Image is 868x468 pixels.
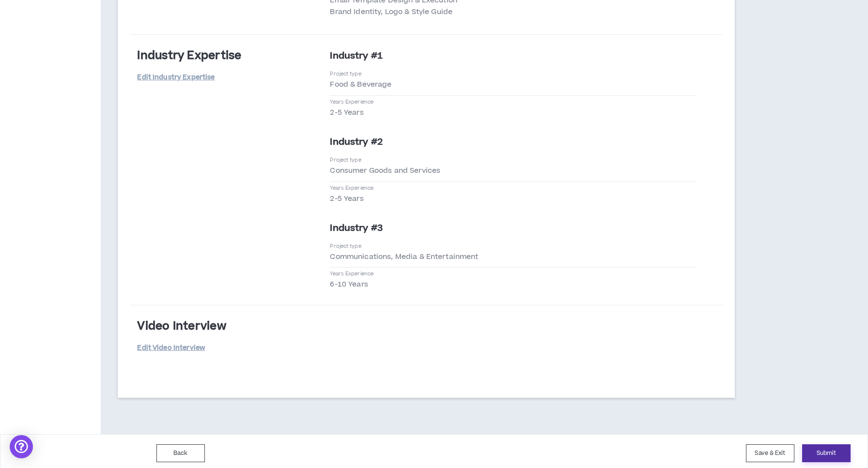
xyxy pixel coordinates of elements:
div: Open Intercom Messenger [10,435,33,458]
p: Years Experience [330,184,373,192]
p: 2-5 Years [330,107,363,119]
button: Save & Exit [746,444,794,462]
button: Submit [802,444,851,462]
p: Project type [330,242,361,250]
span: Brand Identity, Logo & Style Guide [330,6,696,18]
p: 2-5 Years [330,193,363,205]
p: Project type [330,156,361,164]
p: Years Experience [330,98,373,106]
a: Edit Industry Expertise [137,69,215,86]
a: Edit Video Interview [137,340,205,357]
p: Food & Beverage [330,79,391,91]
p: Industry #2 [330,136,696,149]
p: Project type [330,70,361,77]
button: Back [156,444,205,462]
p: Consumer Goods and Services [330,165,440,177]
p: Industry #3 [330,222,696,235]
p: Years Experience [330,270,373,277]
p: Industry #1 [330,49,696,63]
p: Communications, Media & Entertainment [330,251,478,263]
h3: Industry Expertise [137,49,241,63]
p: 6-10 Years [330,279,368,290]
h3: Video Interview [137,320,226,333]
